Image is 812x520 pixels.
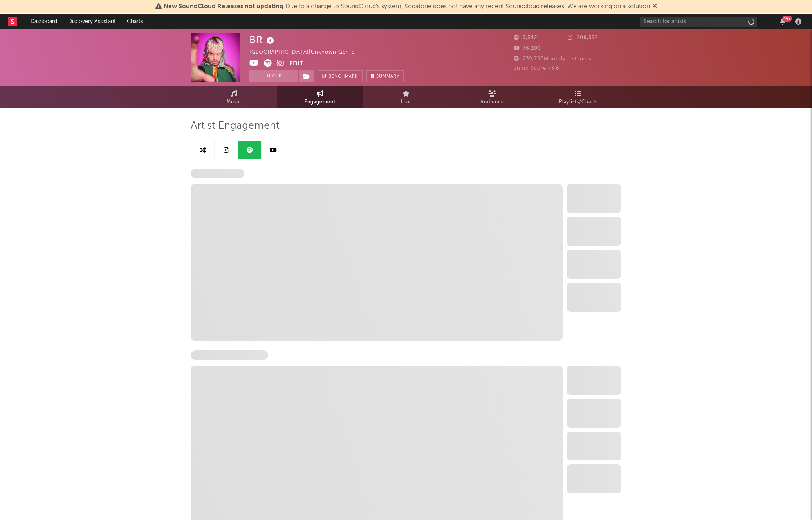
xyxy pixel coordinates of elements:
div: BR [249,33,276,46]
span: Benchmark [328,72,358,81]
span: Engagement [304,97,336,107]
span: Spotify Monthly Listeners [191,350,268,360]
div: [GEOGRAPHIC_DATA] | Unknown Genre [249,48,364,57]
div: 99 + [782,16,792,22]
span: Summary [376,74,399,79]
a: Live [363,86,449,108]
span: 239,795 Monthly Listeners [514,56,592,61]
span: Live [401,97,411,107]
span: 3,542 [514,35,537,40]
span: Spotify Followers [191,169,244,178]
a: Dashboard [25,14,63,29]
a: Audience [449,86,535,108]
span: Music [227,97,241,107]
button: Summary [366,70,404,82]
button: Track [249,70,298,82]
a: Engagement [277,86,363,108]
button: 99+ [780,18,785,25]
button: Edit [289,59,303,69]
a: Music [191,86,277,108]
span: Dismiss [652,4,657,10]
input: Search for artists [640,17,757,27]
span: : Due to a change to SoundCloud's system, Sodatone does not have any recent Soundcloud releases. ... [164,4,650,10]
span: Artist Engagement [191,121,280,131]
a: Discovery Assistant [63,14,121,29]
a: Playlists/Charts [535,86,621,108]
span: New SoundCloud Releases not updating [164,4,283,10]
span: Playlists/Charts [559,97,598,107]
a: Benchmark [318,70,363,82]
span: 76,200 [514,46,541,51]
span: Jump Score: 73.6 [514,66,559,71]
span: 208,532 [568,35,598,40]
span: Audience [480,97,504,107]
a: Charts [121,14,148,29]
